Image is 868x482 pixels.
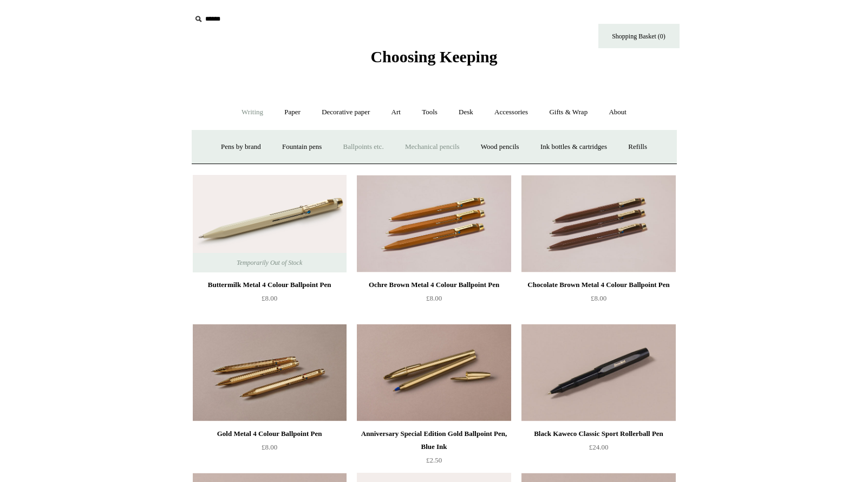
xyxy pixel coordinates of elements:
[426,294,442,302] span: £8.00
[193,324,347,421] a: Gold Metal 4 Colour Ballpoint Pen Gold Metal 4 Colour Ballpoint Pen
[193,427,347,472] a: Gold Metal 4 Colour Ballpoint Pen £8.00
[360,427,508,453] div: Anniversary Special Edition Gold Ballpoint Pen, Blue Ink
[357,175,511,272] a: Ochre Brown Metal 4 Colour Ballpoint Pen Ochre Brown Metal 4 Colour Ballpoint Pen
[589,443,609,451] span: £24.00
[232,98,273,127] a: Writing
[599,98,636,127] a: About
[226,253,313,272] span: Temporarily Out of Stock
[485,98,538,127] a: Accessories
[357,324,511,421] a: Anniversary Special Edition Gold Ballpoint Pen, Blue Ink Anniversary Special Edition Gold Ballpoi...
[521,324,675,421] a: Black Kaweco Classic Sport Rollerball Pen Black Kaweco Classic Sport Rollerball Pen
[193,175,347,272] a: Buttermilk Metal 4 Colour Ballpoint Pen Buttermilk Metal 4 Colour Ballpoint Pen Temporarily Out o...
[382,98,410,127] a: Art
[195,427,344,440] div: Gold Metal 4 Colour Ballpoint Pen
[193,175,347,272] img: Buttermilk Metal 4 Colour Ballpoint Pen
[370,48,497,66] span: Choosing Keeping
[357,427,511,472] a: Anniversary Special Edition Gold Ballpoint Pen, Blue Ink £2.50
[539,98,597,127] a: Gifts & Wrap
[524,427,673,440] div: Black Kaweco Classic Sport Rollerball Pen
[357,175,511,272] img: Ochre Brown Metal 4 Colour Ballpoint Pen
[521,324,675,421] img: Black Kaweco Classic Sport Rollerball Pen
[334,133,394,161] a: Ballpoints etc.
[275,98,310,127] a: Paper
[449,98,483,127] a: Desk
[395,133,469,161] a: Mechanical pencils
[521,427,675,472] a: Black Kaweco Classic Sport Rollerball Pen £24.00
[524,278,673,291] div: Chocolate Brown Metal 4 Colour Ballpoint Pen
[521,278,675,323] a: Chocolate Brown Metal 4 Colour Ballpoint Pen £8.00
[360,278,508,291] div: Ochre Brown Metal 4 Colour Ballpoint Pen
[471,133,529,161] a: Wood pencils
[426,456,442,464] span: £2.50
[591,294,606,302] span: £8.00
[521,175,675,272] a: Chocolate Brown Metal 4 Colour Ballpoint Pen Chocolate Brown Metal 4 Colour Ballpoint Pen
[618,133,657,161] a: Refills
[412,98,447,127] a: Tools
[193,324,347,421] img: Gold Metal 4 Colour Ballpoint Pen
[370,56,497,64] a: Choosing Keeping
[531,133,617,161] a: Ink bottles & cartridges
[357,324,511,421] img: Anniversary Special Edition Gold Ballpoint Pen, Blue Ink
[262,294,277,302] span: £8.00
[521,175,675,272] img: Chocolate Brown Metal 4 Colour Ballpoint Pen
[312,98,380,127] a: Decorative paper
[357,278,511,323] a: Ochre Brown Metal 4 Colour Ballpoint Pen £8.00
[211,133,271,161] a: Pens by brand
[195,278,344,291] div: Buttermilk Metal 4 Colour Ballpoint Pen
[262,443,277,451] span: £8.00
[193,278,347,323] a: Buttermilk Metal 4 Colour Ballpoint Pen £8.00
[598,24,680,48] a: Shopping Basket (0)
[272,133,331,161] a: Fountain pens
